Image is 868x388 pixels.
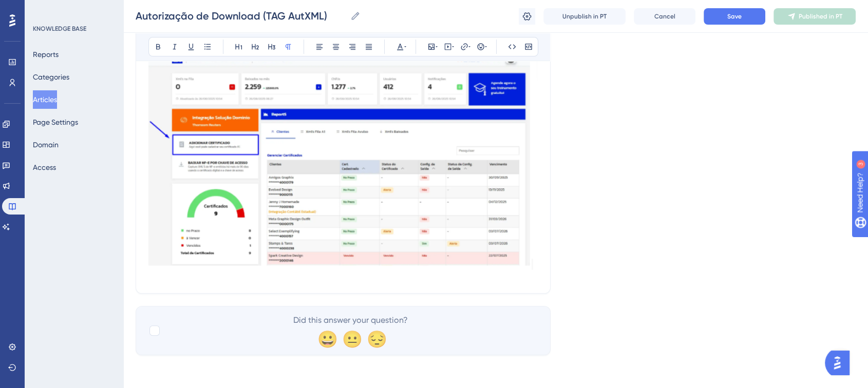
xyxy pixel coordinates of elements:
button: Categories [33,68,69,86]
button: Unpublish in PT [543,8,626,25]
button: Reports [33,45,59,64]
span: Published in PT [799,12,842,21]
span: Cancel [654,12,675,21]
span: Unpublish in PT [562,12,607,21]
div: 3 [71,5,74,13]
button: Articles [33,90,57,109]
span: Save [727,12,742,21]
input: Article Name [136,9,346,23]
span: Need Help? [24,3,64,15]
span: Did this answer your question? [293,314,408,326]
button: Save [704,8,765,25]
button: Access [33,158,56,177]
button: Cancel [634,8,695,25]
iframe: UserGuiding AI Assistant Launcher [825,347,856,378]
button: Domain [33,135,59,154]
div: KNOWLEDGE BASE [33,25,86,33]
button: Page Settings [33,113,78,131]
button: Published in PT [773,8,856,25]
